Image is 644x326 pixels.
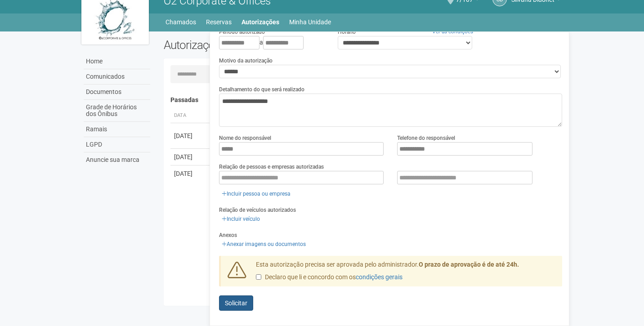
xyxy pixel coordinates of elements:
label: Relação de veículos autorizados [219,206,296,214]
a: Ramais [84,122,150,137]
span: Solicitar [225,299,247,307]
a: condições gerais [356,273,402,281]
label: Declaro que li e concordo com os [256,273,402,282]
div: [DATE] [174,152,207,161]
button: Solicitar [219,295,253,311]
a: Minha Unidade [289,16,331,28]
a: Anuncie sua marca [84,152,150,167]
label: Horário [338,28,356,36]
label: Nome do responsável [219,134,271,142]
strong: O prazo de aprovação é de até 24h. [419,261,519,268]
label: Detalhamento do que será realizado [219,85,304,94]
div: a [219,36,324,49]
a: Autorizações [241,16,279,28]
a: Incluir pessoa ou empresa [219,189,293,199]
a: LGPD [84,137,150,152]
label: Telefone do responsável [397,134,455,142]
a: Chamados [165,16,196,28]
a: Reservas [206,16,232,28]
div: [DATE] [174,131,207,140]
div: Esta autorização precisa ser aprovada pelo administrador. [249,260,562,286]
a: Home [84,54,150,69]
div: [DATE] [174,169,207,178]
a: Grade de Horários dos Ônibus [84,100,150,122]
a: Comunicados [84,69,150,85]
label: Relação de pessoas e empresas autorizadas [219,163,324,171]
a: Incluir veículo [219,214,263,224]
label: Motivo da autorização [219,57,273,65]
label: Período autorizado [219,28,265,36]
h2: Autorizações [164,38,356,52]
label: Anexos [219,231,237,239]
h4: Passadas [170,97,556,103]
input: Declaro que li e concordo com oscondições gerais [256,274,261,280]
a: Anexar imagens ou documentos [219,239,309,249]
th: Data [170,108,211,123]
a: Documentos [84,85,150,100]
